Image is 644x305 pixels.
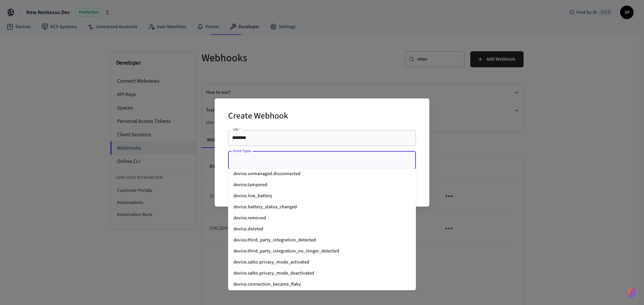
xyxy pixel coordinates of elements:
[228,279,416,290] li: device.connection_became_flaky
[228,179,416,190] li: device.tampered
[228,213,416,224] li: device.removed
[233,148,251,153] label: Event Types
[228,224,416,235] li: device.deleted
[628,288,636,298] img: SeamLogoGradient.69752ec5.svg
[228,246,416,257] li: device.third_party_integration_no_longer_detected
[228,106,288,127] h2: Create Webhook
[233,127,240,132] label: URL
[228,202,416,213] li: device.battery_status_changed
[228,190,416,202] li: device.low_battery
[228,268,416,279] li: device.salto.privacy_mode_deactivated
[228,235,416,246] li: device.third_party_integration_detected
[228,290,416,301] li: device.connection_stabilized
[228,168,416,179] li: device.unmanaged.disconnected
[228,257,416,268] li: device.salto.privacy_mode_activated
